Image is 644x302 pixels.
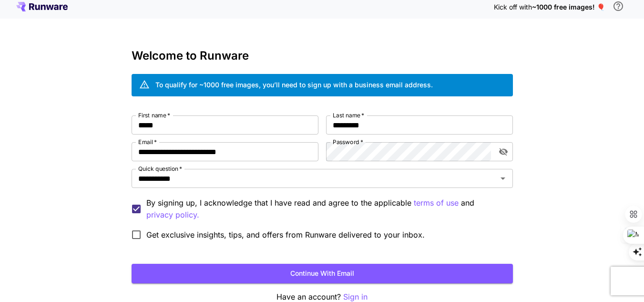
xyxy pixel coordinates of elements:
button: toggle password visibility [495,143,512,160]
p: By signing up, I acknowledge that I have read and agree to the applicable and [146,197,505,221]
span: Get exclusive insights, tips, and offers from Runware delivered to your inbox. [146,229,425,240]
button: Continue with email [132,264,513,283]
button: By signing up, I acknowledge that I have read and agree to the applicable and privacy policy. [414,197,459,209]
button: Open [496,172,510,185]
p: privacy policy. [146,209,199,221]
span: ~1000 free images! 🎈 [532,3,605,11]
label: Password [333,138,363,146]
p: terms of use [414,197,459,209]
span: Kick off with [494,3,532,11]
div: To qualify for ~1000 free images, you’ll need to sign up with a business email address. [155,80,433,90]
label: First name [138,111,170,119]
label: Last name [333,111,364,119]
label: Email [138,138,157,146]
button: By signing up, I acknowledge that I have read and agree to the applicable terms of use and [146,209,199,221]
h3: Welcome to Runware [132,49,513,62]
label: Quick question [138,165,182,173]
